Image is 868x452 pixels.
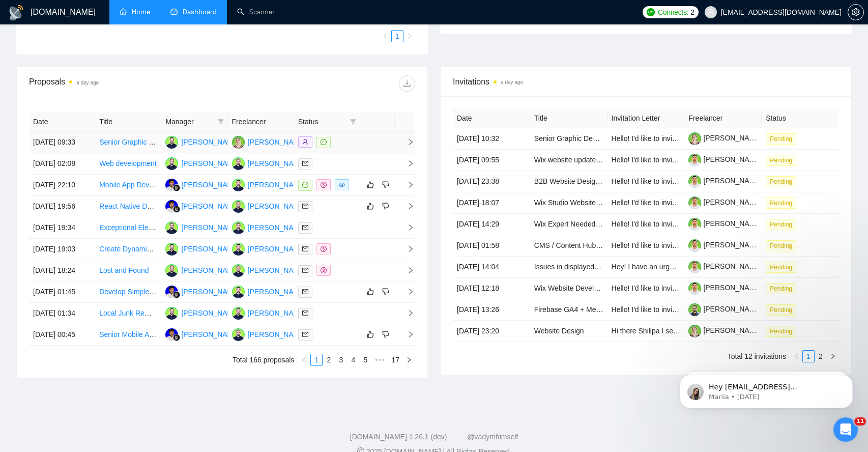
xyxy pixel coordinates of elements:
[95,132,161,153] td: Senior Graphic Designer
[181,243,240,255] div: [PERSON_NAME]
[382,202,389,210] span: dislike
[29,196,95,217] td: [DATE] 19:56
[407,33,413,39] span: right
[173,291,180,298] img: gigradar-bm.png
[237,8,275,16] a: searchScanner
[453,278,530,299] td: [DATE] 12:18
[99,138,177,146] a: Senior Graphic Designer
[399,309,414,317] span: right
[453,235,530,257] td: [DATE] 01:58
[766,177,800,185] a: Pending
[302,139,308,145] span: user-add
[382,288,389,296] span: dislike
[232,287,306,295] a: SK[PERSON_NAME]
[467,433,518,441] a: @vadymhimself
[95,281,161,303] td: Develop Simple App Connecting to ChatGPT
[99,223,252,232] a: Exceptional Elementor Web Developers Needed
[766,304,796,316] span: Pending
[232,200,245,213] img: SK
[29,153,95,175] td: [DATE] 02:08
[321,139,327,145] span: message
[766,220,800,228] a: Pending
[99,309,255,317] a: Local Junk Removal Lead-Gen Site Development
[688,198,762,206] a: [PERSON_NAME]
[29,260,95,281] td: [DATE] 18:24
[848,8,863,16] span: setting
[367,330,374,338] span: like
[534,327,584,335] a: Website Design
[664,353,868,425] iframe: Intercom notifications message
[688,219,762,228] a: [PERSON_NAME]
[688,284,762,292] a: [PERSON_NAME]
[530,128,607,150] td: Senior Graphic Designer
[29,324,95,346] td: [DATE] 00:45
[403,30,416,42] button: right
[302,310,308,316] span: mail
[688,282,701,295] img: c11MmyI0v6VsjSYsGP-nw9FYZ4ZoiAR90j_ZiNxLIvgFnFh43DpR6ZwTX-v-l8YEe9
[99,330,218,338] a: Senior Mobile App Developer Needed
[399,224,414,231] span: right
[815,350,827,362] li: 2
[181,201,240,212] div: [PERSON_NAME]
[232,330,306,338] a: SK[PERSON_NAME]
[248,179,306,190] div: [PERSON_NAME]
[302,224,308,231] span: mail
[29,175,95,196] td: [DATE] 22:10
[302,331,308,337] span: mail
[688,134,762,142] a: [PERSON_NAME]
[350,119,356,125] span: filter
[181,136,240,148] div: [PERSON_NAME]
[348,114,358,129] span: filter
[95,260,161,281] td: Lost and Found
[802,350,815,362] li: 1
[399,160,414,167] span: right
[766,219,796,230] span: Pending
[99,159,157,167] a: Web development
[165,180,240,188] a: FR[PERSON_NAME]
[403,30,416,42] li: Next Page
[399,181,414,188] span: right
[501,79,523,85] time: a day ago
[688,305,762,313] a: [PERSON_NAME]
[248,265,306,276] div: [PERSON_NAME]
[173,334,180,341] img: gigradar-bm.png
[647,8,655,16] img: upwork-logo.png
[688,175,701,188] img: c11MmyI0v6VsjSYsGP-nw9FYZ4ZoiAR90j_ZiNxLIvgFnFh43DpR6ZwTX-v-l8YEe9
[165,136,178,149] img: SK
[248,158,306,169] div: [PERSON_NAME]
[688,177,762,185] a: [PERSON_NAME]
[248,243,306,255] div: [PERSON_NAME]
[399,79,415,88] span: download
[29,281,95,303] td: [DATE] 01:45
[120,8,150,16] a: homeHome
[530,192,607,214] td: Wix Studio Website Build with AI Imagery (finalised quote to be received by tomorrow)
[298,116,346,127] span: Status
[815,351,826,362] a: 2
[399,245,414,252] span: right
[360,354,371,365] a: 5
[399,288,414,295] span: right
[232,221,245,234] img: SK
[165,244,240,252] a: SK[PERSON_NAME]
[827,350,839,362] li: Next Page
[216,114,226,129] span: filter
[367,288,374,296] span: like
[165,286,178,298] img: FR
[99,288,241,296] a: Develop Simple App Connecting to ChatGPT
[766,155,796,166] span: Pending
[165,179,178,191] img: FR
[95,153,161,175] td: Web development
[364,179,377,191] button: like
[29,303,95,324] td: [DATE] 01:34
[380,200,392,212] button: dislike
[766,199,800,207] a: Pending
[530,150,607,171] td: Wix website updates, design updates
[391,30,403,42] li: 1
[302,160,308,166] span: mail
[233,354,294,366] li: Total 166 proposals
[530,299,607,321] td: Firebase GA4 + Meta App Events tracking for hybrid iOS/Android app (e‑commerce)
[232,202,306,210] a: SK[PERSON_NAME]
[181,265,240,276] div: [PERSON_NAME]
[403,354,415,366] button: right
[232,180,306,188] a: SK[PERSON_NAME]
